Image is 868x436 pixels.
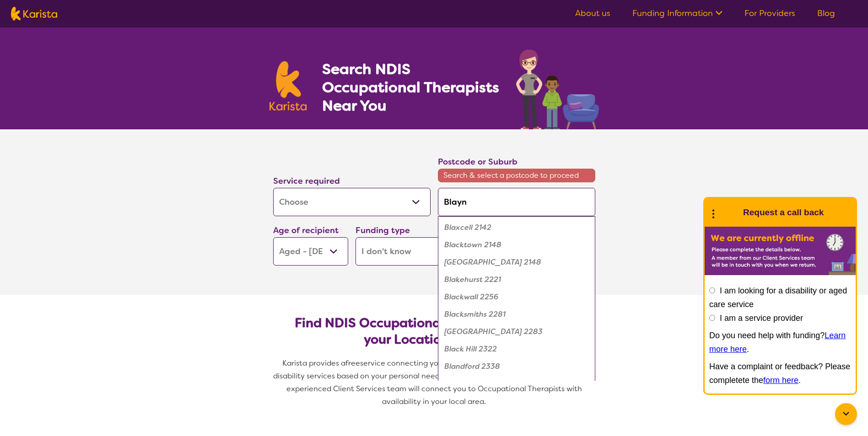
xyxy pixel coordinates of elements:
[709,329,851,356] p: Do you need help with funding? .
[442,340,591,358] div: Black Hill 2322
[444,257,541,267] em: [GEOGRAPHIC_DATA] 2148
[632,8,722,19] a: Funding Information
[444,344,497,354] em: Black Hill 2322
[442,271,591,288] div: Blakehurst 2221
[444,240,501,250] em: Blacktown 2148
[442,323,591,340] div: Blackalls Park 2283
[273,175,340,186] label: Service required
[438,188,595,216] input: Type
[273,358,597,406] span: service connecting you with Occupational Therapists and other disability services based on your p...
[442,288,591,306] div: Blackwall 2256
[282,358,345,368] span: Karista provides a
[270,61,307,111] img: Karista logo
[322,60,500,115] h1: Search NDIS Occupational Therapists Near You
[345,358,360,368] span: free
[709,286,847,309] label: I am looking for a disability or aged care service
[575,8,610,19] a: About us
[438,169,595,182] span: Search & select a postcode to proceed
[438,156,518,167] label: Postcode or Suburb
[442,375,591,393] div: Blackville 2343
[763,376,798,385] a: form here
[444,379,499,388] em: Blackville 2343
[11,7,57,21] img: Karista logo
[516,49,599,129] img: occupational-therapy
[442,236,591,254] div: Blacktown 2148
[280,315,588,348] h2: Find NDIS Occupational Therapists based on your Location & Needs
[444,327,543,336] em: [GEOGRAPHIC_DATA] 2283
[719,203,738,222] img: Karista
[444,309,506,319] em: Blacksmiths 2281
[356,225,410,236] label: Funding type
[442,358,591,375] div: Blandford 2338
[273,225,339,236] label: Age of recipient
[444,223,491,232] em: Blaxcell 2142
[817,8,835,19] a: Blog
[444,292,498,302] em: Blackwall 2256
[720,314,803,323] label: I am a service provider
[743,206,824,219] h1: Request a call back
[442,254,591,271] div: Blacktown Westpoint 2148
[744,8,795,19] a: For Providers
[709,360,851,387] p: Have a complaint or feedback? Please completete the .
[444,362,500,371] em: Blandford 2338
[705,227,856,275] img: Karista offline chat form to request call back
[442,219,591,236] div: Blaxcell 2142
[442,306,591,323] div: Blacksmiths 2281
[444,275,501,284] em: Blakehurst 2221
